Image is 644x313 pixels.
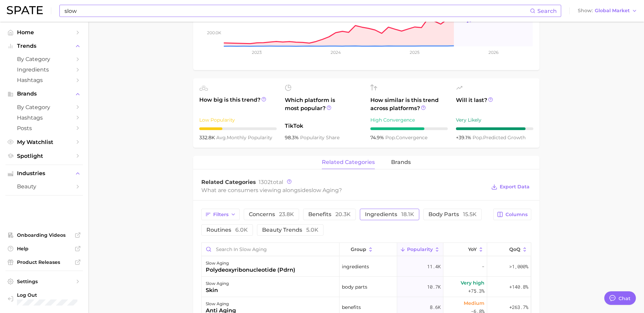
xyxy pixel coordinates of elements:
[206,279,229,288] div: slow aging
[202,256,531,277] button: slow agingpolydeoxyribonucleotide (pdrn)ingredients11.4k->1,000%
[342,283,367,291] span: body parts
[473,134,526,141] span: predicted growth
[206,286,229,294] div: skin
[578,9,593,13] span: Show
[216,134,272,141] span: monthly popularity
[401,211,414,217] span: 18.1k
[201,209,240,220] button: Filters
[5,168,83,179] button: Industries
[5,102,83,112] a: by Category
[285,134,300,141] span: 98.3%
[456,116,533,124] div: Very Likely
[17,278,71,285] span: Settings
[490,182,531,192] button: Export Data
[199,127,277,130] div: 3 / 10
[5,123,83,133] a: Posts
[385,134,427,141] span: convergence
[17,104,71,110] span: by Category
[308,212,351,217] span: benefits
[201,179,256,185] span: Related Categories
[487,243,531,256] button: QoQ
[5,112,83,123] a: Hashtags
[391,159,411,165] span: brands
[206,259,295,267] div: slow aging
[428,212,477,217] span: body parts
[5,89,83,99] button: Brands
[309,187,339,193] span: slow aging
[509,263,528,270] span: >1,000%
[17,114,71,121] span: Hashtags
[410,50,420,55] tspan: 2025
[5,230,83,240] a: Onboarding Videos
[464,299,484,307] span: Medium
[17,292,77,298] span: Log Out
[365,212,414,217] span: ingredients
[509,303,528,311] span: +263.7%
[339,243,397,256] button: group
[306,227,318,233] span: 5.0k
[330,50,341,55] tspan: 2024
[17,29,71,36] span: Home
[335,211,351,217] span: 20.3k
[5,244,83,254] a: Help
[235,227,248,233] span: 6.0k
[17,91,71,97] span: Brands
[216,134,227,141] abbr: average
[509,247,520,252] span: QoQ
[202,243,339,256] input: Search in slow aging
[300,134,339,141] span: popularity share
[5,41,83,51] button: Trends
[5,54,83,64] a: by Category
[17,183,71,190] span: beauty
[64,5,530,17] input: Search here for a brand, industry, or ingredient
[17,139,71,145] span: My Watchlist
[5,75,83,85] a: Hashtags
[370,134,385,141] span: 74.9%
[370,96,448,112] span: How similar is this trend across platforms?
[430,303,441,311] span: 8.6k
[17,77,71,83] span: Hashtags
[342,303,361,311] span: benefits
[17,125,71,131] span: Posts
[370,116,448,124] div: High Convergence
[262,227,318,233] span: beauty trends
[17,259,71,265] span: Product Releases
[5,276,83,287] a: Settings
[259,179,283,185] span: total
[5,290,83,308] a: Log out. Currently logged in with e-mail jek@cosmax.com.
[201,186,486,195] div: What are consumers viewing alongside ?
[468,247,477,252] span: YoY
[473,134,483,141] abbr: popularity index
[206,227,248,233] span: routines
[500,184,530,190] span: Export Data
[427,283,441,291] span: 10.7k
[5,257,83,267] a: Product Releases
[17,246,71,252] span: Help
[17,56,71,62] span: by Category
[468,287,484,295] span: +75.3%
[206,300,236,308] div: slow aging
[285,96,362,119] span: Which platform is most popular?
[463,211,477,217] span: 15.5k
[342,263,369,271] span: ingredients
[202,277,531,297] button: slow agingskinbody parts10.7kVery high+75.3%+140.8%
[17,153,71,159] span: Spotlight
[249,212,294,217] span: concerns
[7,6,43,14] img: SPATE
[17,170,71,176] span: Industries
[427,263,441,271] span: 11.4k
[509,283,528,291] span: +140.8%
[279,211,294,217] span: 23.8k
[493,209,531,220] button: Columns
[213,212,228,217] span: Filters
[489,50,498,55] tspan: 2026
[595,9,630,13] span: Global Market
[351,247,366,252] span: group
[259,179,271,185] span: 1302
[285,122,362,130] span: TikTok
[407,247,433,252] span: Popularity
[385,134,396,141] abbr: popularity index
[456,96,533,112] span: Will it last?
[456,134,473,141] span: +39.1%
[456,127,533,130] div: 9 / 10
